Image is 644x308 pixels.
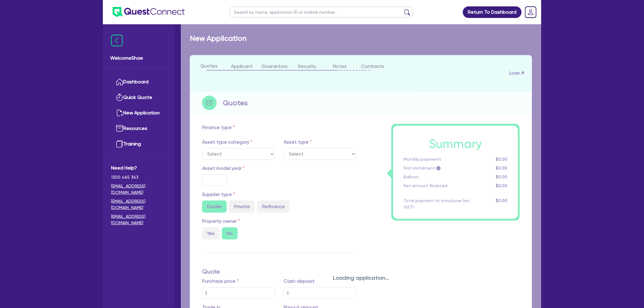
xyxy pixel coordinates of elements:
[463,6,522,18] a: Return To Dashboard
[111,183,166,196] a: [EMAIL_ADDRESS][DOMAIN_NAME]
[110,54,167,62] span: Welcome Shae
[111,198,166,211] a: [EMAIL_ADDRESS][DOMAIN_NAME]
[111,90,166,105] a: Quick Quote
[116,109,123,117] img: new-application
[523,4,539,20] a: Dropdown toggle
[111,213,166,226] a: [EMAIL_ADDRESS][DOMAIN_NAME]
[111,136,166,152] a: Training
[113,7,185,17] img: quest-connect-logo-blue
[116,125,123,132] img: resources
[116,94,123,101] img: quick-quote
[116,140,123,148] img: training
[111,105,166,121] a: New Application
[111,164,166,172] span: Need Help?
[111,35,123,46] img: icon-menu-close
[230,7,413,17] input: Search by name, application ID or mobile number...
[181,274,541,282] div: Loading application...
[111,74,166,90] a: Dashboard
[111,174,166,180] span: 1300 465 363
[111,121,166,136] a: Resources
